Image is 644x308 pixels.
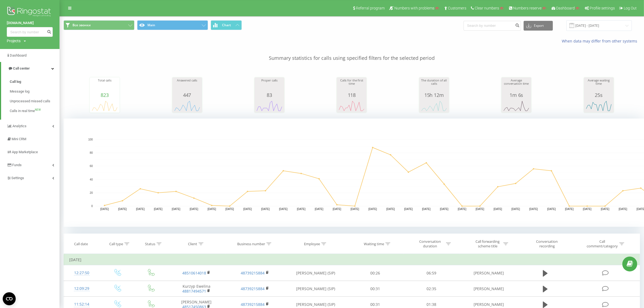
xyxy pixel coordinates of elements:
[619,208,628,211] text: [DATE]
[10,106,60,116] a: Calls in real timeNEW
[404,265,460,281] td: 06:59
[174,98,201,114] svg: A chart.
[421,79,448,92] div: The duration of all calls
[256,79,283,92] div: Proper calls
[601,208,609,211] text: [DATE]
[10,108,35,114] span: Calls in real time
[3,292,16,305] button: Open CMP widget
[74,242,88,246] div: Call date
[458,208,467,211] text: [DATE]
[473,239,502,248] div: Call forwarding scheme title
[583,208,592,211] text: [DATE]
[12,163,22,167] span: Funds
[338,92,365,98] div: 118
[503,79,530,92] div: Average conversation time
[72,23,91,27] span: Все звонки
[100,208,109,211] text: [DATE]
[464,21,521,31] input: Search by number
[109,242,123,246] div: Call type
[494,208,502,211] text: [DATE]
[256,98,283,114] svg: A chart.
[338,98,365,114] svg: A chart.
[556,6,575,10] span: Dashboard
[585,79,612,92] div: Average waiting time
[90,178,93,181] text: 40
[69,268,94,278] div: 12:27:50
[154,208,163,211] text: [DATE]
[167,281,226,297] td: Kurzyp Ewelina
[364,242,384,246] div: Waiting time
[284,265,347,281] td: [PERSON_NAME] (SIP)
[91,205,93,208] text: 0
[7,38,21,44] div: Projects
[10,53,27,57] span: Dashboard
[91,79,118,92] div: Total calls
[585,98,612,114] svg: A chart.
[261,208,270,211] text: [DATE]
[188,242,197,246] div: Client
[241,286,265,291] a: 48739215884
[529,239,564,248] div: Conversation recording
[503,92,530,98] div: 1m 6s
[315,208,323,211] text: [DATE]
[90,151,93,154] text: 80
[91,92,118,98] div: 823
[351,208,359,211] text: [DATE]
[394,6,434,10] span: Numbers with problems
[279,208,288,211] text: [DATE]
[241,270,265,276] a: 48739215884
[7,27,53,37] input: Search by number
[503,98,530,114] svg: A chart.
[10,99,50,104] span: Unprocessed missed calls
[207,208,216,211] text: [DATE]
[547,208,556,211] text: [DATE]
[10,89,29,94] span: Message log
[421,98,448,114] svg: A chart.
[136,208,145,211] text: [DATE]
[10,96,60,106] a: Unprocessed missed calls
[333,208,341,211] text: [DATE]
[174,79,201,92] div: Answered calls
[421,92,448,98] div: 15h 12m
[10,79,21,84] span: Call log
[12,124,27,128] span: Analytics
[460,281,518,297] td: [PERSON_NAME]
[10,77,60,87] a: Call log
[91,98,118,114] svg: A chart.
[12,137,26,141] span: Mini CRM
[90,165,93,168] text: 60
[422,208,431,211] text: [DATE]
[586,239,618,248] div: Call comment/category
[90,191,93,194] text: 20
[1,62,60,75] a: Call center
[211,20,242,30] button: Chart
[460,265,518,281] td: [PERSON_NAME]
[624,6,637,10] span: Log Out
[10,87,60,96] a: Message log
[237,242,265,246] div: Business number
[475,6,499,10] span: Clear numbers
[513,6,541,10] span: Numbers reserve
[11,176,24,180] span: Settings
[304,242,320,246] div: Employee
[64,254,640,265] td: [DATE]
[338,79,365,92] div: Calls for the first time
[137,20,208,30] button: Main
[524,21,553,31] button: Export
[243,208,252,211] text: [DATE]
[88,138,93,141] text: 100
[565,208,574,211] text: [DATE]
[182,289,206,294] a: 48817494571
[69,283,94,294] div: 12:09:29
[222,23,231,27] span: Chart
[529,208,538,211] text: [DATE]
[386,208,395,211] text: [DATE]
[256,92,283,98] div: 83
